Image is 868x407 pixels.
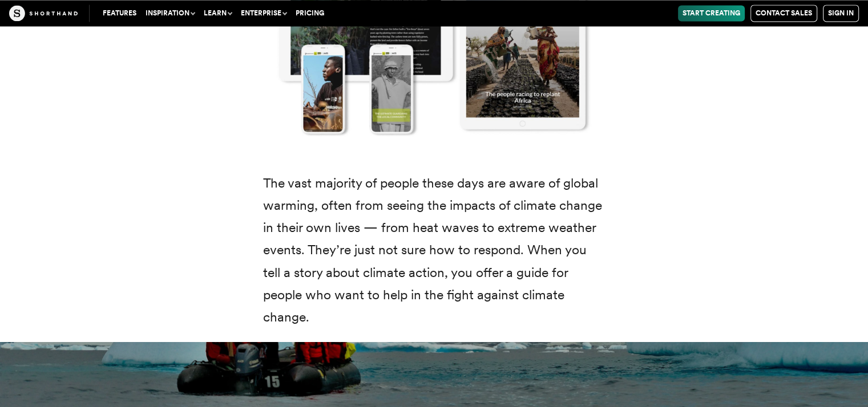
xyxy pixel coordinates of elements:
[823,5,859,22] a: Sign in
[9,5,78,21] img: The Craft
[263,172,605,328] p: The vast majority of people these days are aware of global warming, often from seeing the impacts...
[199,5,236,21] button: Learn
[750,5,817,22] a: Contact Sales
[291,5,329,21] a: Pricing
[98,5,141,21] a: Features
[141,5,199,21] button: Inspiration
[236,5,291,21] button: Enterprise
[678,5,745,21] a: Start Creating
